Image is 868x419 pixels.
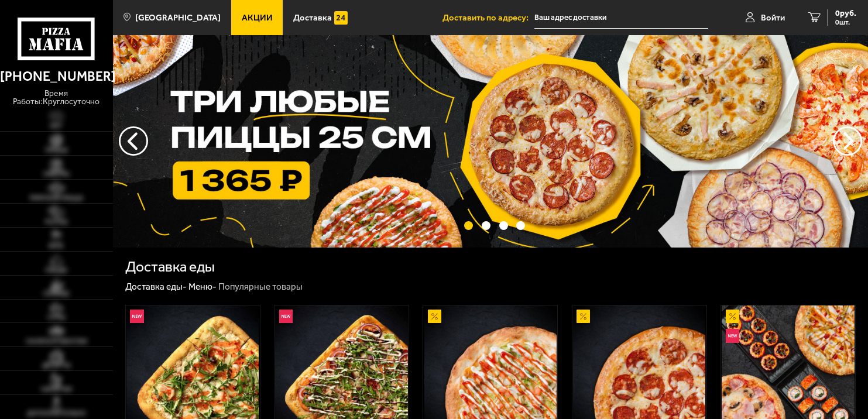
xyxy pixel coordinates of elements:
button: точки переключения [482,221,490,230]
span: Доставка [293,13,332,22]
span: [GEOGRAPHIC_DATA] [135,13,221,22]
img: Новинка [279,310,293,323]
button: точки переключения [464,221,473,230]
div: Популярные товары [218,281,303,293]
span: 0 руб. [835,9,856,18]
h1: Доставка еды [125,260,215,274]
img: Новинка [726,329,739,342]
span: Доставить по адресу: [442,13,534,22]
input: Ваш адрес доставки [534,7,708,29]
img: Акционный [428,310,441,323]
span: 0 шт. [835,19,856,26]
button: предыдущий [833,126,862,156]
a: Меню- [188,281,217,292]
span: Войти [761,13,785,22]
button: точки переключения [516,221,525,230]
img: Новинка [130,310,143,323]
a: Доставка еды- [125,281,187,292]
img: Акционный [577,310,590,323]
button: следующий [119,126,148,156]
img: 15daf4d41897b9f0e9f617042186c801.svg [334,11,348,25]
img: Акционный [726,310,739,323]
span: Акции [242,13,273,22]
button: точки переключения [499,221,508,230]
